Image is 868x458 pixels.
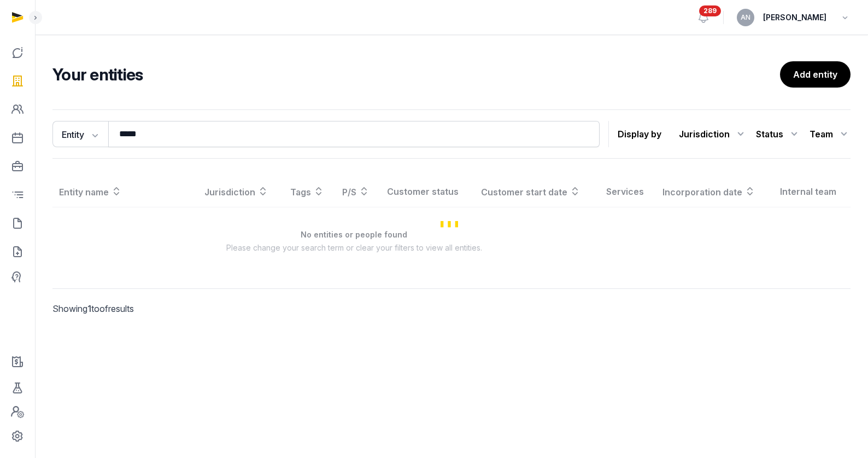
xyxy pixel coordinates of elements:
h2: Your entities [52,65,780,84]
span: 1 [87,303,91,314]
div: Jurisdiction [679,125,747,143]
div: Loading [52,176,851,271]
span: AN [741,14,750,21]
div: Status [756,125,801,143]
span: 289 [699,5,721,16]
span: [PERSON_NAME] [763,11,826,24]
p: Showing to of results [52,289,239,328]
button: AN [737,9,754,26]
button: Entity [52,121,108,147]
p: Display by [618,125,661,143]
div: Team [810,125,851,143]
a: Add entity [780,61,851,88]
